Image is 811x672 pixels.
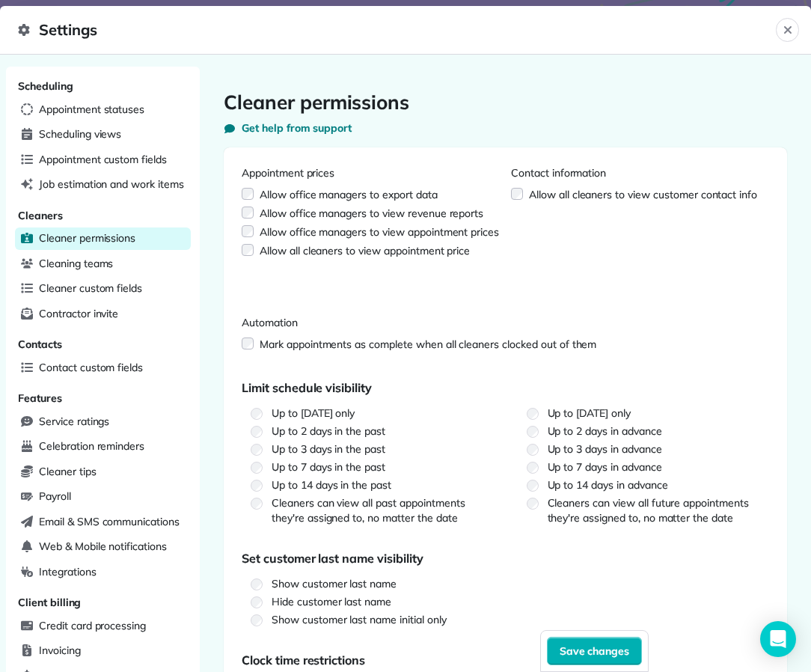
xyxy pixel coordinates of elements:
a: Job estimation and work items [15,174,191,196]
span: Settings [18,18,776,42]
label: Up to 7 days in advance [518,459,770,474]
label: Up to [DATE] only [242,406,494,421]
a: Contractor invite [15,303,191,326]
span: Automation [242,315,769,330]
span: Scheduling [18,79,73,93]
button: Get help from support [224,120,352,135]
button: Close [776,18,799,42]
label: Up to 2 days in the past [242,424,494,439]
span: Contractor invite [39,306,118,321]
span: Save changes [560,644,630,659]
span: Service ratings [39,414,109,429]
a: Web & Mobile notifications [15,536,191,558]
span: Get help from support [242,120,352,135]
label: Allow all cleaners to view customer contact info [529,187,757,202]
a: Celebration reminders [15,436,191,458]
span: Invoicing [39,643,81,658]
span: Cleaner custom fields [39,281,142,296]
a: Service ratings [15,411,191,433]
span: Contact information [511,165,769,180]
span: Contact custom fields [39,360,143,375]
label: Up to 3 days in the past [242,442,494,456]
label: Cleaners can view all future appointments they're assigned to, no matter the date [518,495,770,525]
a: Appointment statuses [15,99,191,121]
span: Credit card processing [39,618,146,633]
label: Allow all cleaners to view appointment price [260,243,470,258]
span: Web & Mobile notifications [39,539,167,554]
label: Allow office managers to view appointment prices [260,224,499,239]
a: Integrations [15,561,191,584]
h1: Cleaner permissions [224,91,787,114]
span: Features [18,391,62,405]
label: Allow office managers to export data [260,187,438,202]
span: Cleaners [18,209,63,222]
span: Limit schedule visibility [242,380,372,395]
span: Email & SMS communications [39,514,180,529]
label: Up to 14 days in advance [518,477,770,492]
label: Mark appointments as complete when all cleaners clocked out of them [260,337,596,352]
label: Up to 14 days in the past [242,477,494,492]
a: Contact custom fields [15,357,191,379]
span: Client billing [18,596,81,609]
a: Cleaning teams [15,253,191,275]
span: Celebration reminders [39,439,144,453]
label: Up to 3 days in advance [518,442,770,456]
a: Cleaner tips [15,461,191,483]
span: Cleaner tips [39,464,97,479]
span: Job estimation and work items [39,177,184,192]
button: Save changes [547,637,643,665]
span: Contacts [18,337,62,351]
span: Set customer last name visibility [242,551,423,566]
label: Cleaners can view all past appointments they're assigned to, no matter the date [242,495,494,525]
label: Up to 7 days in the past [242,459,494,474]
span: Appointment custom fields [39,152,167,167]
label: Up to [DATE] only [518,406,770,421]
label: Show customer last name [242,576,506,591]
a: Cleaner permissions [15,227,191,250]
label: Allow office managers to view revenue reports [260,206,483,221]
a: Email & SMS communications [15,511,191,534]
a: Scheduling views [15,123,191,146]
span: Appointment statuses [39,102,144,117]
a: Payroll [15,486,191,508]
span: Payroll [39,489,71,504]
a: Invoicing [15,640,191,662]
a: Appointment custom fields [15,149,191,171]
label: Up to 2 days in advance [518,424,770,439]
span: Cleaning teams [39,256,113,271]
span: Cleaner permissions [39,230,135,245]
label: Show customer last name initial only [242,612,506,627]
span: Integrations [39,564,97,579]
label: Hide customer last name [242,594,506,609]
span: Scheduling views [39,126,121,141]
a: Cleaner custom fields [15,278,191,300]
span: Clock time restrictions [242,653,365,668]
span: Appointment prices [242,165,511,180]
a: Credit card processing [15,615,191,638]
div: Open Intercom Messenger [760,621,796,657]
